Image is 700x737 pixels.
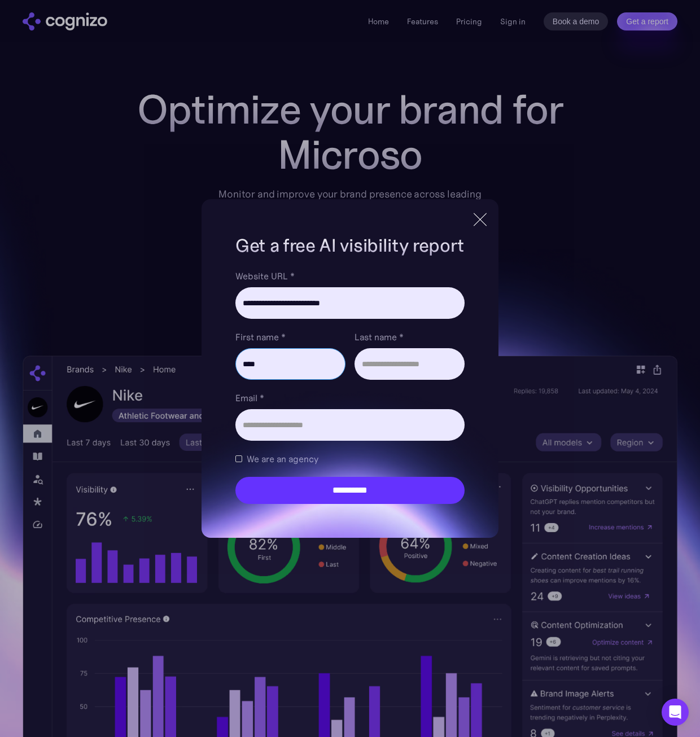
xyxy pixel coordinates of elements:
[235,269,465,504] form: Brand Report Form
[235,330,345,344] label: First name *
[247,452,318,466] span: We are an agency
[662,699,689,726] div: Open Intercom Messenger
[235,233,465,258] h1: Get a free AI visibility report
[235,269,465,283] label: Website URL *
[355,330,465,344] label: Last name *
[235,391,465,405] label: Email *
